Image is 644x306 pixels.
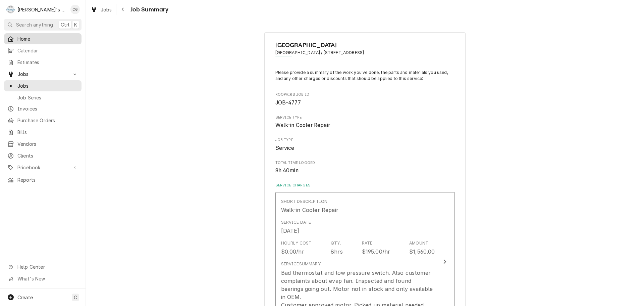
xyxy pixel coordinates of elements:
[17,6,67,13] div: [PERSON_NAME]'s Commercial Refrigeration
[70,5,80,14] div: Christine Gutierrez's Avatar
[275,70,455,82] p: Please provide a summary of the work you've done, the parts and materials you used, and any other...
[17,295,33,300] span: Create
[17,275,77,282] span: What's New
[6,5,15,14] div: Rudy's Commercial Refrigeration's Avatar
[4,127,82,138] a: Bills
[4,138,82,149] a: Vendors
[17,82,78,89] span: Jobs
[275,99,301,106] span: JOB-4777
[101,6,112,13] span: Jobs
[281,227,300,235] div: [DATE]
[275,167,455,175] span: Total Time Logged
[275,92,455,106] div: Roopairs Job ID
[4,162,82,173] a: Go to Pricebook
[275,122,330,128] span: Walk-in Cooler Repair
[4,80,82,91] a: Jobs
[275,167,299,174] span: 8h 40min
[61,21,69,28] span: Ctrl
[4,261,82,272] a: Go to Help Center
[275,145,294,151] span: Service
[17,47,78,54] span: Calendar
[17,164,68,171] span: Pricebook
[275,41,455,50] span: Name
[6,5,15,14] div: R
[275,115,455,129] div: Service Type
[17,129,78,136] span: Bills
[17,176,78,183] span: Reports
[4,174,82,185] a: Reports
[70,5,80,14] div: CG
[74,294,77,301] span: C
[275,160,455,166] span: Total Time Logged
[17,105,78,112] span: Invoices
[275,121,455,129] span: Service Type
[409,248,435,256] div: $1,560.00
[275,144,455,152] span: Job Type
[118,4,128,15] button: Navigate back
[331,240,341,246] div: Qty.
[281,219,311,225] div: Service Date
[4,103,82,114] a: Invoices
[4,150,82,161] a: Clients
[331,248,343,256] div: 8hrs
[275,50,455,56] span: Address
[275,115,455,120] span: Service Type
[4,33,82,44] a: Home
[275,137,455,143] span: Job Type
[4,115,82,126] a: Purchase Orders
[275,41,455,61] div: Client Information
[281,199,328,205] div: Short Description
[281,261,321,267] div: Service Summary
[281,240,312,246] div: Hourly Cost
[409,240,428,246] div: Amount
[17,59,78,66] span: Estimates
[4,45,82,56] a: Calendar
[17,263,77,270] span: Help Center
[4,273,82,284] a: Go to What's New
[88,4,115,15] a: Jobs
[74,21,77,28] span: K
[275,160,455,175] div: Total Time Logged
[4,69,82,80] a: Go to Jobs
[4,19,82,31] button: Search anythingCtrlK
[4,57,82,68] a: Estimates
[281,248,304,256] div: $0.00/hr
[281,206,338,214] div: Walk-in Cooler Repair
[17,35,78,42] span: Home
[128,5,169,14] span: Job Summary
[362,248,390,256] div: $195.00/hr
[275,183,455,188] label: Service Charges
[17,152,78,159] span: Clients
[4,92,82,103] a: Job Series
[17,71,68,78] span: Jobs
[275,137,455,152] div: Job Type
[275,99,455,107] span: Roopairs Job ID
[17,117,78,124] span: Purchase Orders
[16,21,53,28] span: Search anything
[17,140,78,147] span: Vendors
[362,240,373,246] div: Rate
[17,94,78,101] span: Job Series
[275,92,455,97] span: Roopairs Job ID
